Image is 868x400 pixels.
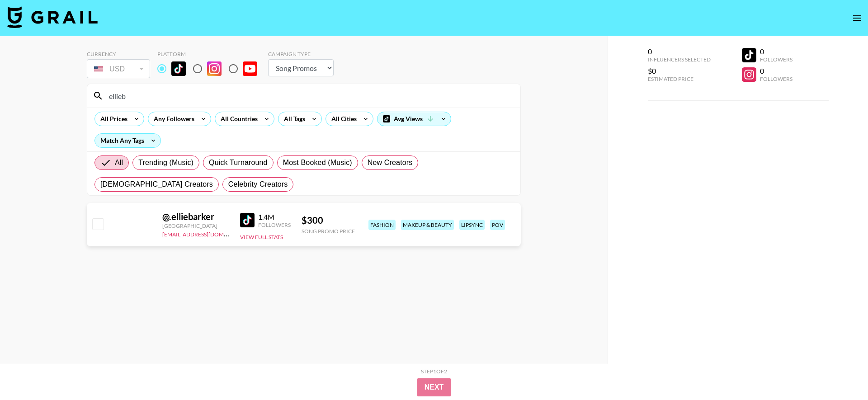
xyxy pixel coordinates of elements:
[104,89,515,103] input: Search by User Name
[459,220,485,230] div: lipsync
[243,61,257,76] img: YouTube
[377,112,451,126] div: Avg Views
[171,61,186,76] img: TikTok
[848,9,866,27] button: open drawer
[95,112,129,126] div: All Prices
[215,112,259,126] div: All Countries
[148,112,196,126] div: Any Followers
[421,368,447,375] div: Step 1 of 2
[162,222,229,229] div: [GEOGRAPHIC_DATA]
[268,51,334,57] div: Campaign Type
[648,75,711,82] div: Estimated Price
[258,212,291,221] div: 1.4M
[417,378,451,396] button: Next
[162,229,253,238] a: [EMAIL_ADDRESS][DOMAIN_NAME]
[157,51,264,57] div: Platform
[7,6,98,28] img: Grail Talent
[490,220,505,230] div: pov
[368,220,396,230] div: fashion
[240,234,283,240] button: View Full Stats
[162,211,229,222] div: @ .elliebarker
[760,66,793,75] div: 0
[648,66,711,75] div: $0
[302,215,355,226] div: $ 300
[115,157,123,168] span: All
[760,47,793,56] div: 0
[207,61,222,76] img: Instagram
[283,157,352,168] span: Most Booked (Music)
[302,228,355,235] div: Song Promo Price
[240,213,255,227] img: TikTok
[89,61,148,77] div: USD
[258,221,291,228] div: Followers
[326,112,359,126] div: All Cities
[278,112,307,126] div: All Tags
[760,56,793,63] div: Followers
[228,179,288,190] span: Celebrity Creators
[209,157,268,168] span: Quick Turnaround
[648,47,711,56] div: 0
[100,179,213,190] span: [DEMOGRAPHIC_DATA] Creators
[87,51,150,57] div: Currency
[95,134,160,147] div: Match Any Tags
[401,220,454,230] div: makeup & beauty
[87,57,150,80] div: Currency is locked to USD
[760,75,793,82] div: Followers
[368,157,413,168] span: New Creators
[138,157,193,168] span: Trending (Music)
[648,56,711,63] div: Influencers Selected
